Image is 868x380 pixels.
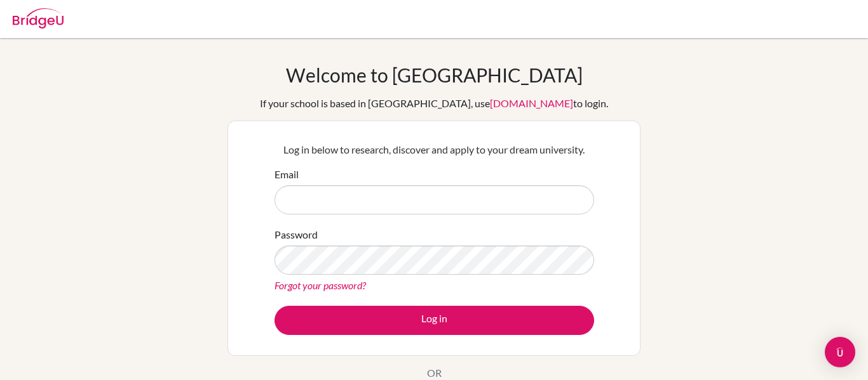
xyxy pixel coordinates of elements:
img: Bridge-U [13,8,64,29]
div: Open Intercom Messenger [825,337,855,367]
a: Forgot your password? [275,279,366,291]
label: Password [275,227,318,242]
a: [DOMAIN_NAME] [490,97,573,109]
div: If your school is based in [GEOGRAPHIC_DATA], use to login. [260,96,608,111]
label: Email [275,167,299,182]
h1: Welcome to [GEOGRAPHIC_DATA] [286,63,583,86]
p: Log in below to research, discover and apply to your dream university. [275,142,594,157]
button: Log in [275,306,594,335]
